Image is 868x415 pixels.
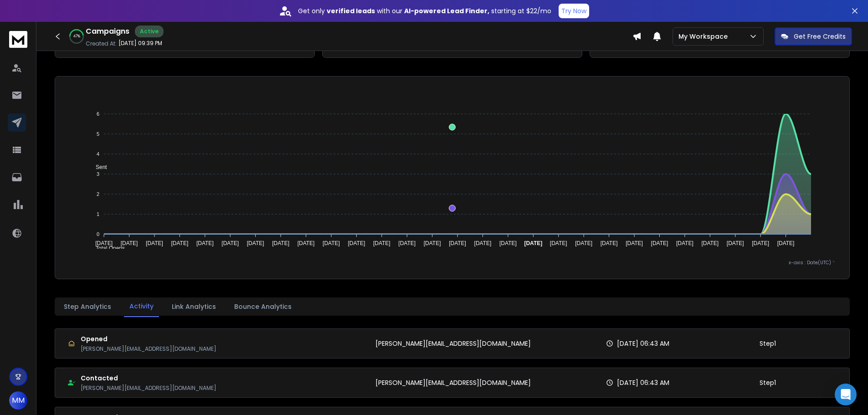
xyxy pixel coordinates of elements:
[97,171,99,177] tspan: 3
[70,259,835,266] p: x-axis : Date(UTC)
[97,111,99,117] tspan: 6
[97,151,99,157] tspan: 4
[398,240,416,246] tspan: [DATE]
[752,240,769,246] tspan: [DATE]
[775,27,852,46] button: Get Free Credits
[9,391,27,410] button: MM
[601,240,618,246] tspan: [DATE]
[121,240,138,246] tspan: [DATE]
[81,345,216,353] p: [PERSON_NAME][EMAIL_ADDRESS][DOMAIN_NAME]
[81,374,216,383] h1: Contacted
[575,240,592,246] tspan: [DATE]
[171,240,188,246] tspan: [DATE]
[86,40,117,47] p: Created At:
[146,240,163,246] tspan: [DATE]
[474,240,492,246] tspan: [DATE]
[626,240,643,246] tspan: [DATE]
[298,240,315,246] tspan: [DATE]
[323,240,340,246] tspan: [DATE]
[221,240,239,246] tspan: [DATE]
[404,6,489,15] strong: AI-powered Lead Finder,
[348,240,365,246] tspan: [DATE]
[86,26,129,37] h1: Campaigns
[81,334,216,343] h1: Opened
[89,245,125,251] span: Total Opens
[95,240,113,246] tspan: [DATE]
[499,240,517,246] tspan: [DATE]
[617,378,669,387] p: [DATE] 06:43 AM
[617,339,669,348] p: [DATE] 06:43 AM
[327,6,375,15] strong: verified leads
[375,339,531,348] p: [PERSON_NAME][EMAIL_ADDRESS][DOMAIN_NAME]
[97,211,99,217] tspan: 1
[727,240,744,246] tspan: [DATE]
[135,26,164,37] div: Active
[550,240,567,246] tspan: [DATE]
[794,32,846,41] p: Get Free Credits
[760,339,776,348] p: Step 1
[196,240,214,246] tspan: [DATE]
[559,4,589,18] button: Try Now
[678,32,731,41] p: My Workspace
[97,231,99,237] tspan: 0
[676,240,693,246] tspan: [DATE]
[524,240,542,246] tspan: [DATE]
[73,34,80,39] p: 47 %
[835,384,857,405] div: Open Intercom Messenger
[651,240,668,246] tspan: [DATE]
[272,240,289,246] tspan: [DATE]
[701,240,719,246] tspan: [DATE]
[298,6,551,15] p: Get only with our starting at $22/mo
[118,40,162,47] p: [DATE] 09:39 PM
[449,240,466,246] tspan: [DATE]
[375,378,531,387] p: [PERSON_NAME][EMAIL_ADDRESS][DOMAIN_NAME]
[89,164,107,170] span: Sent
[777,240,795,246] tspan: [DATE]
[124,296,159,317] button: Activity
[424,240,441,246] tspan: [DATE]
[58,297,117,317] button: Step Analytics
[760,378,776,387] p: Step 1
[229,297,297,317] button: Bounce Analytics
[166,297,221,317] button: Link Analytics
[561,6,586,15] p: Try Now
[97,131,99,137] tspan: 5
[247,240,264,246] tspan: [DATE]
[9,31,27,48] img: logo
[373,240,390,246] tspan: [DATE]
[81,384,216,392] p: [PERSON_NAME][EMAIL_ADDRESS][DOMAIN_NAME]
[97,191,99,197] tspan: 2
